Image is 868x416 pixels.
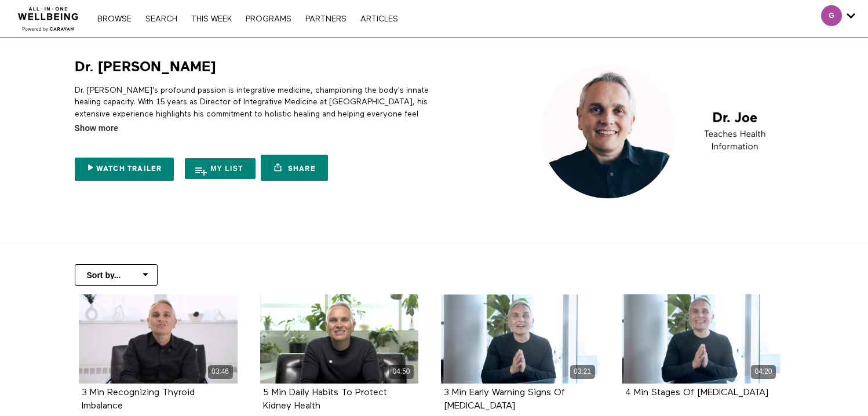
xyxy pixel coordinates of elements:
a: ARTICLES [355,15,404,23]
a: 5 Min Daily Habits To Protect Kidney Health 04:50 [260,294,419,384]
p: Dr. [PERSON_NAME]'s profound passion is integrative medicine, championing the body's innate heali... [75,85,430,132]
a: 3 Min Early Warning Signs Of Kidney Disease 03:21 [441,294,600,384]
strong: 4 Min Stages Of Kidney Disease [625,388,768,397]
img: Dr. Joe [531,58,794,206]
a: PROGRAMS [240,15,297,23]
a: 4 Min Stages Of Kidney Disease 04:20 [622,294,781,384]
span: Show more [75,122,118,134]
div: 04:20 [751,365,776,378]
div: 03:46 [208,365,233,378]
nav: Primary [92,13,403,24]
a: Browse [92,15,137,23]
div: 03:21 [570,365,595,378]
strong: 5 Min Daily Habits To Protect Kidney Health [263,388,387,411]
a: 4 Min Stages Of [MEDICAL_DATA] [625,388,768,397]
a: 5 Min Daily Habits To Protect Kidney Health [263,388,387,410]
a: 3 Min Recognizing Thyroid Imbalance 03:46 [79,294,238,384]
a: PARTNERS [300,15,352,23]
a: 3 Min Recognizing Thyroid Imbalance [82,388,195,410]
button: My list [185,158,256,179]
h1: Dr. [PERSON_NAME] [75,58,216,76]
strong: 3 Min Recognizing Thyroid Imbalance [82,388,195,411]
a: 3 Min Early Warning Signs Of [MEDICAL_DATA] [444,388,565,410]
strong: 3 Min Early Warning Signs Of Kidney Disease [444,388,565,411]
a: Watch Trailer [75,158,174,181]
a: Share [261,155,328,181]
div: 04:50 [389,365,414,378]
a: THIS WEEK [185,15,238,23]
a: Search [140,15,183,23]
